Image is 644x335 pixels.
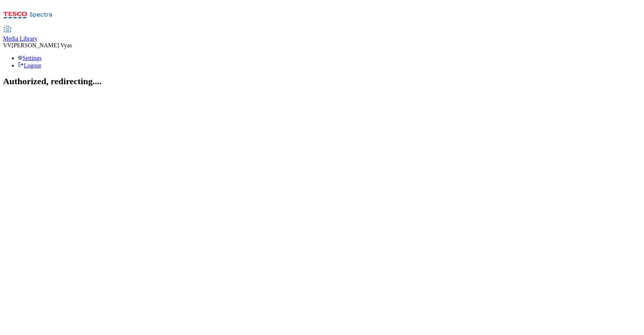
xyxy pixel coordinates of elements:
span: Media Library [3,35,38,42]
a: Logout [18,62,41,69]
a: Settings [18,55,42,61]
span: VV [3,42,12,48]
span: [PERSON_NAME] Vyas [12,42,72,48]
h2: Authorized, redirecting.... [3,76,641,86]
a: Media Library [3,26,38,42]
